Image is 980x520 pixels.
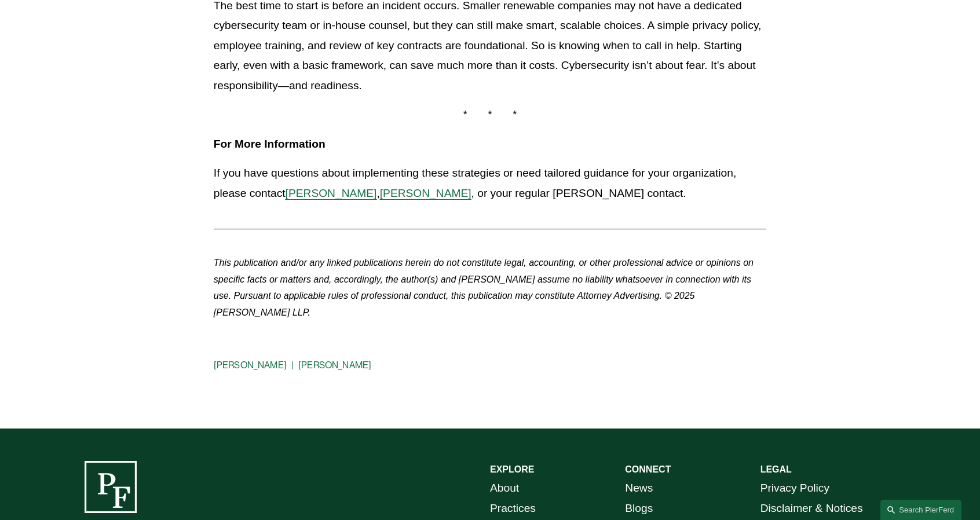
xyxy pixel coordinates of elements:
p: If you have questions about implementing these strategies or need tailored guidance for your orga... [214,163,766,203]
strong: LEGAL [760,464,792,474]
a: Disclaimer & Notices [760,499,863,519]
a: Privacy Policy [760,478,829,499]
a: [PERSON_NAME] [380,187,471,199]
em: This publication and/or any linked publications herein do not constitute legal, accounting, or ot... [214,258,756,317]
a: [PERSON_NAME] [214,360,287,371]
a: About [490,478,519,499]
a: [PERSON_NAME] [286,187,377,199]
a: Search this site [880,500,961,520]
a: [PERSON_NAME] [298,360,371,371]
strong: EXPLORE [490,464,534,474]
strong: For More Information [214,138,326,150]
a: Blogs [625,499,653,519]
a: News [625,478,653,499]
strong: CONNECT [625,464,671,474]
a: Practices [490,499,536,519]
